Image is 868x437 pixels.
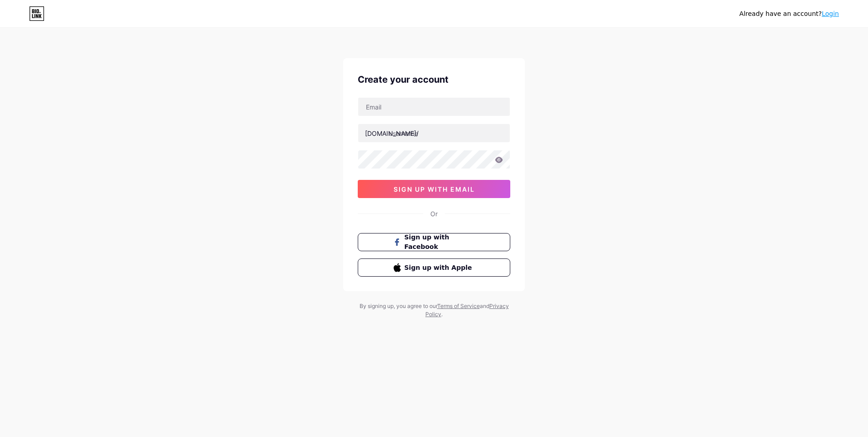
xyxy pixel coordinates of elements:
div: Or [430,209,438,218]
div: [DOMAIN_NAME]/ [365,129,419,138]
span: Sign up with Apple [404,263,475,273]
span: sign up with email [394,185,475,193]
input: username [358,124,510,142]
a: Login [822,10,839,17]
input: Email [358,98,510,116]
button: sign up with email [358,180,510,198]
div: By signing up, you agree to our and . [357,302,511,318]
span: Sign up with Facebook [404,233,475,252]
button: Sign up with Apple [358,258,510,277]
button: Sign up with Facebook [358,233,510,251]
div: Create your account [358,73,510,86]
div: Already have an account? [740,9,839,19]
a: Terms of Service [437,303,480,309]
